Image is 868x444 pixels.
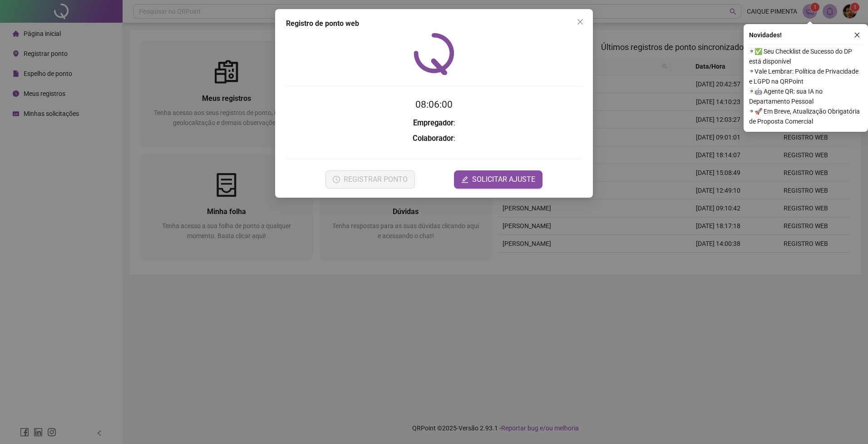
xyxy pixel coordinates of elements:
[573,15,587,29] button: Close
[749,66,863,86] span: ⚬ Vale Lembrar: Política de Privacidade e LGPD na QRPoint
[749,46,863,66] span: ⚬ ✅ Seu Checklist de Sucesso do DP está disponível
[325,170,415,189] button: REGISTRAR PONTO
[286,133,582,145] h3: :
[854,32,860,38] span: close
[415,99,453,110] time: 08:06:00
[749,86,863,106] span: ⚬ 🤖 Agente QR: sua IA no Departamento Pessoal
[413,134,454,143] strong: Colaborador
[414,33,454,75] img: QRPoint
[413,119,454,127] strong: Empregador
[577,18,584,25] span: close
[454,170,542,189] button: editSOLICITAR AJUSTE
[749,106,863,126] span: ⚬ 🚀 Em Breve, Atualização Obrigatória de Proposta Comercial
[461,176,469,183] span: edit
[286,117,582,129] h3: :
[472,174,535,185] span: SOLICITAR AJUSTE
[286,18,582,29] div: Registro de ponto web
[749,30,782,40] span: Novidades !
